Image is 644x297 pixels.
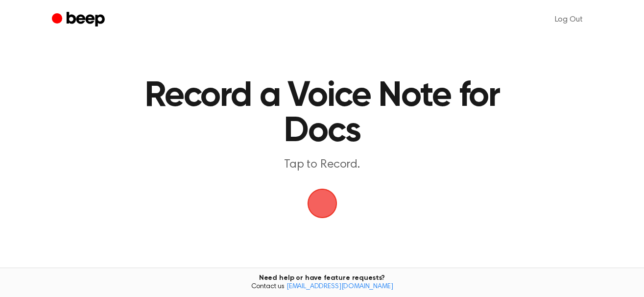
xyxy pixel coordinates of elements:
[545,8,593,31] a: Log Out
[286,283,393,290] a: [EMAIL_ADDRESS][DOMAIN_NAME]
[106,78,538,149] h1: Record a Voice Note for Docs
[308,189,337,218] img: Beep Logo
[6,283,638,292] span: Contact us
[134,157,510,173] p: Tap to Record.
[52,10,107,29] a: Beep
